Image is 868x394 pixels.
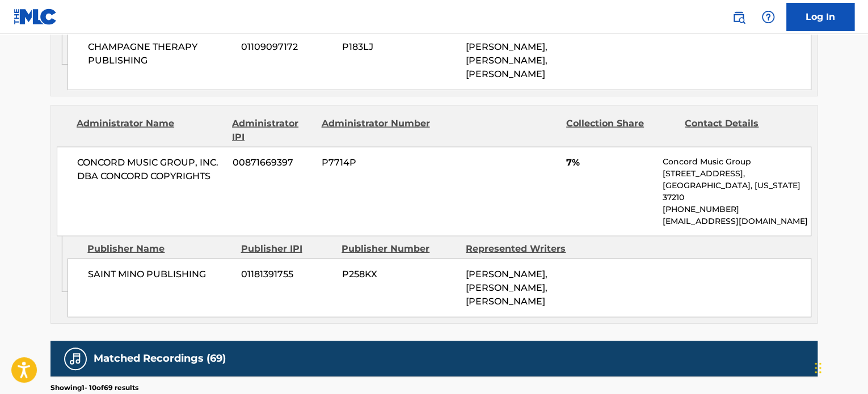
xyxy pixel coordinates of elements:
span: P258KX [342,268,457,281]
a: Log In [786,3,854,31]
span: CHAMPAGNE THERAPY PUBLISHING [88,40,233,67]
h5: Matched Recordings (69) [94,352,226,365]
div: Drag [815,351,821,385]
span: [PERSON_NAME], [PERSON_NAME], [PERSON_NAME] [466,41,547,79]
span: 00871669397 [233,156,313,170]
span: 01181391755 [241,268,333,281]
p: Showing 1 - 10 of 69 results [50,383,138,393]
span: SAINT MINO PUBLISHING [88,268,233,281]
img: help [761,10,775,24]
div: Administrator Number [321,117,431,144]
p: Concord Music Group [663,156,811,168]
div: Publisher Name [87,242,232,256]
span: P183LJ [342,40,457,54]
img: Matched Recordings [69,352,82,366]
span: [PERSON_NAME], [PERSON_NAME], [PERSON_NAME] [466,269,547,307]
span: 01109097172 [241,40,333,54]
div: Publisher Number [342,242,457,256]
p: [PHONE_NUMBER] [663,204,811,215]
p: [EMAIL_ADDRESS][DOMAIN_NAME] [663,215,811,227]
div: Publisher IPI [241,242,333,256]
div: Collection Share [566,117,676,144]
div: Contact Details [685,117,795,144]
span: CONCORD MUSIC GROUP, INC. DBA CONCORD COPYRIGHTS [77,156,224,183]
img: MLC Logo [14,9,57,25]
span: P7714P [322,156,432,170]
span: 7% [566,156,654,170]
div: Help [757,6,779,28]
div: Represented Writers [466,242,582,256]
p: [STREET_ADDRESS], [663,168,811,180]
p: [GEOGRAPHIC_DATA], [US_STATE] 37210 [663,180,811,204]
div: Administrator IPI [232,117,313,144]
div: Administrator Name [77,117,224,144]
a: Public Search [727,6,750,28]
img: search [732,10,745,24]
iframe: Chat Widget [811,340,868,394]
